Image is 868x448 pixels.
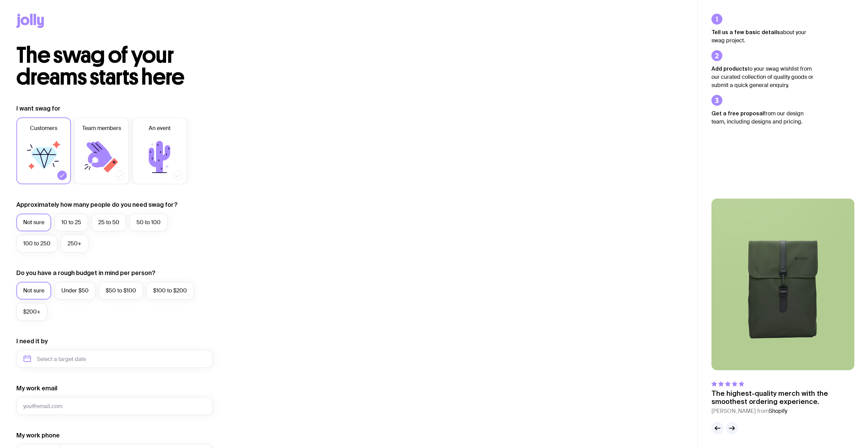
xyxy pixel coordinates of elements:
label: Under $50 [55,282,95,300]
label: 100 to 250 [16,235,57,252]
p: to your swag wishlist from our curated collection of quality goods or submit a quick general enqu... [711,64,814,89]
label: $100 to $200 [146,282,194,300]
strong: Get a free proposal [711,110,764,116]
label: 50 to 100 [130,214,167,231]
strong: Tell us a few basic details [711,29,780,35]
span: The swag of your dreams starts here [16,42,185,90]
label: $50 to $100 [99,282,143,300]
input: Select a target date [16,350,213,368]
label: Do you have a rough budget in mind per person? [16,269,156,277]
span: An event [149,124,171,132]
span: Customers [30,124,57,132]
label: I need it by [16,337,48,345]
p: from our design team, including designs and pricing. [711,109,814,126]
input: you@email.com [16,397,213,415]
label: $200+ [16,303,47,321]
label: 10 to 25 [55,214,88,231]
span: Team members [82,124,121,132]
strong: Add products [711,66,748,72]
label: Not sure [16,282,51,300]
cite: [PERSON_NAME] from [711,407,854,415]
label: My work phone [16,431,60,439]
p: The highest-quality merch with the smoothest ordering experience. [711,389,854,406]
label: 250+ [61,235,88,252]
p: about your swag project. [711,28,814,45]
label: Approximately how many people do you need swag for? [16,201,178,209]
span: Shopify [769,407,787,415]
label: My work email [16,384,57,392]
label: 25 to 50 [91,214,126,231]
label: Not sure [16,214,51,231]
label: I want swag for [16,104,60,113]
